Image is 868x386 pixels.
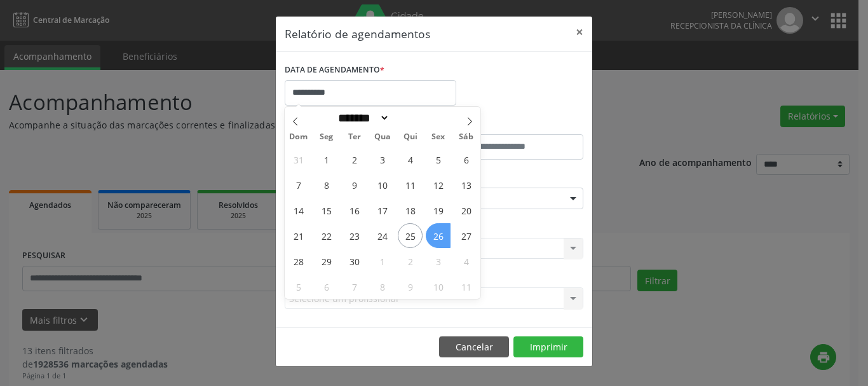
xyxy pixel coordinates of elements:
span: Qui [397,133,424,141]
span: Outubro 11, 2025 [454,274,478,299]
label: DATA DE AGENDAMENTO [285,60,384,80]
span: Setembro 12, 2025 [426,172,451,197]
span: Setembro 22, 2025 [314,223,339,248]
span: Sex [424,133,452,141]
label: ATÉ [437,114,583,134]
span: Setembro 29, 2025 [314,249,339,273]
span: Setembro 17, 2025 [370,198,395,223]
span: Setembro 19, 2025 [426,198,451,223]
span: Setembro 8, 2025 [314,172,339,197]
span: Sáb [452,133,480,141]
button: Cancelar [439,336,509,358]
span: Seg [313,133,341,141]
span: Setembro 28, 2025 [286,249,311,273]
span: Outubro 6, 2025 [314,274,339,299]
span: Outubro 3, 2025 [426,249,451,273]
span: Setembro 18, 2025 [398,198,423,223]
span: Dom [285,133,313,141]
span: Setembro 26, 2025 [426,223,451,248]
span: Setembro 21, 2025 [286,223,311,248]
span: Setembro 27, 2025 [454,223,478,248]
span: Setembro 24, 2025 [370,223,395,248]
select: Month [334,111,390,125]
span: Setembro 3, 2025 [370,147,395,172]
span: Setembro 7, 2025 [286,172,311,197]
span: Ter [341,133,369,141]
span: Outubro 7, 2025 [342,274,367,299]
span: Setembro 30, 2025 [342,249,367,273]
h5: Relatório de agendamentos [285,25,430,42]
span: Setembro 13, 2025 [454,172,478,197]
button: Close [567,17,592,48]
span: Setembro 15, 2025 [314,198,339,223]
span: Setembro 4, 2025 [398,147,423,172]
span: Outubro 8, 2025 [370,274,395,299]
input: Year [390,111,431,125]
span: Setembro 9, 2025 [342,172,367,197]
span: Outubro 1, 2025 [370,249,395,273]
span: Setembro 16, 2025 [342,198,367,223]
span: Setembro 25, 2025 [398,223,423,248]
span: Setembro 5, 2025 [426,147,451,172]
span: Setembro 20, 2025 [454,198,478,223]
span: Setembro 10, 2025 [370,172,395,197]
span: Setembro 1, 2025 [314,147,339,172]
span: Outubro 2, 2025 [398,249,423,273]
span: Outubro 5, 2025 [286,274,311,299]
span: Agosto 31, 2025 [286,147,311,172]
span: Qua [369,133,397,141]
span: Setembro 6, 2025 [454,147,478,172]
span: Setembro 2, 2025 [342,147,367,172]
span: Setembro 14, 2025 [286,198,311,223]
span: Setembro 11, 2025 [398,172,423,197]
span: Outubro 9, 2025 [398,274,423,299]
span: Outubro 10, 2025 [426,274,451,299]
span: Outubro 4, 2025 [454,249,478,273]
button: Imprimir [513,336,583,358]
span: Setembro 23, 2025 [342,223,367,248]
